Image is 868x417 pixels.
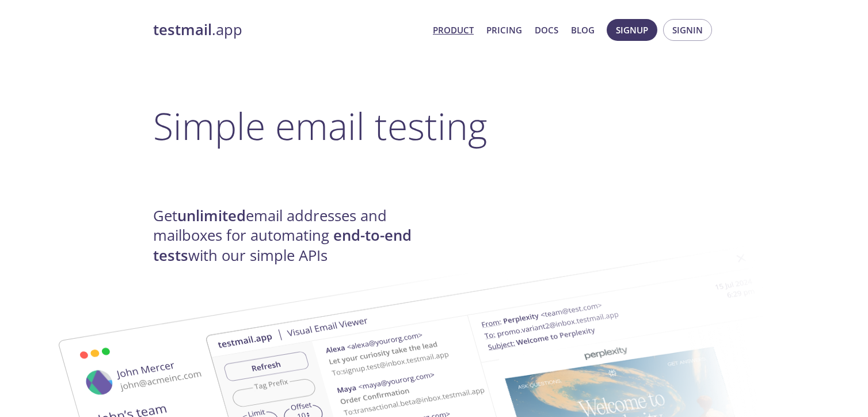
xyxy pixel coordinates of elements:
a: Product [433,22,474,37]
button: Signin [663,19,712,41]
h1: Simple email testing [153,104,715,148]
button: Signup [607,19,657,41]
strong: end-to-end tests [153,225,412,265]
span: Signup [616,22,648,37]
strong: testmail [153,20,212,40]
span: Signin [672,22,703,37]
a: testmail.app [153,20,424,40]
a: Pricing [486,22,522,37]
h4: Get email addresses and mailboxes for automating with our simple APIs [153,206,434,266]
a: Blog [571,22,595,37]
strong: unlimited [177,206,246,226]
a: Docs [535,22,558,37]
